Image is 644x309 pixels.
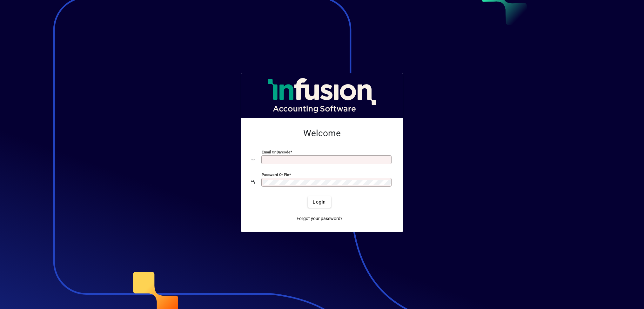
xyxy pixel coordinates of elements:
[262,172,289,177] mat-label: Password or Pin
[294,213,345,224] a: Forgot your password?
[251,128,393,139] h2: Welcome
[313,199,326,205] span: Login
[297,215,343,222] span: Forgot your password?
[262,150,290,154] mat-label: Email or Barcode
[308,196,331,208] button: Login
